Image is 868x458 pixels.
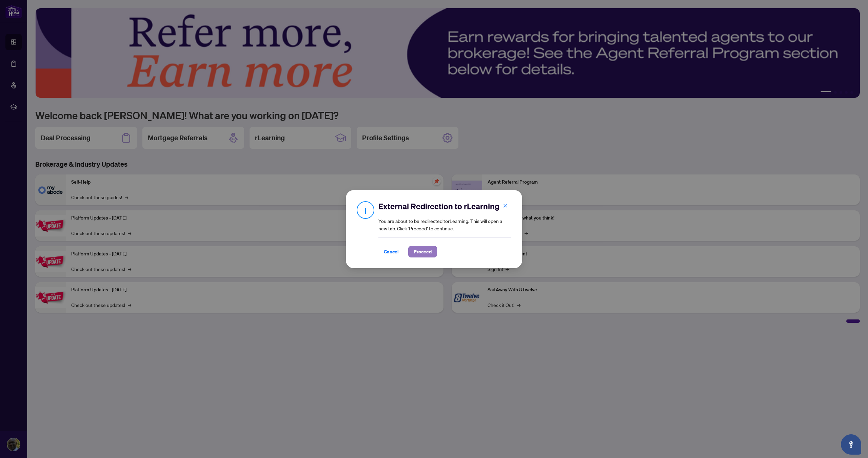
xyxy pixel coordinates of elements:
img: Info Icon [357,201,374,219]
h2: External Redirection to rLearning [378,201,511,212]
button: Cancel [378,246,404,257]
span: Cancel [384,246,399,257]
button: Proceed [408,246,437,257]
div: You are about to be redirected to rLearning . This will open a new tab. Click ‘Proceed’ to continue. [378,201,511,257]
span: close [503,203,508,208]
span: Proceed [414,246,432,257]
button: Open asap [841,434,861,455]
